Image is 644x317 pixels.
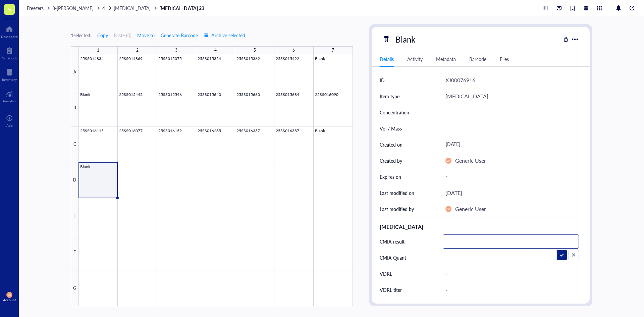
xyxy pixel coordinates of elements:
[102,5,158,11] a: 4[MEDICAL_DATA]
[214,46,217,55] div: 4
[380,93,399,100] div: Item type
[71,270,79,306] div: G
[204,30,246,41] button: Archive selected
[500,55,509,63] div: Files
[3,99,16,103] div: Analytics
[1,24,18,39] a: Dashboard
[97,46,99,55] div: 1
[71,90,79,126] div: B
[380,223,582,231] div: [MEDICAL_DATA]
[380,76,385,84] div: ID
[445,189,462,197] div: [DATE]
[254,46,256,55] div: 5
[447,208,450,210] span: GU
[380,286,402,294] div: VDRL titer
[160,30,198,41] button: Generate Barcode
[443,267,579,281] div: -
[114,5,151,11] span: [MEDICAL_DATA]
[380,55,394,63] div: Details
[445,92,488,101] div: [MEDICAL_DATA]
[407,55,423,63] div: Activity
[292,46,295,55] div: 6
[71,198,79,234] div: E
[71,234,79,270] div: F
[2,67,17,82] a: Inventory
[2,77,17,82] div: Inventory
[137,30,155,41] button: Move to
[1,35,18,39] div: Dashboard
[443,251,579,265] div: -
[3,298,16,302] div: Account
[6,123,13,127] div: Add
[380,125,402,132] div: Vol / Mass
[97,30,108,41] button: Copy
[380,205,414,213] div: Last modified by
[8,294,11,296] span: GU
[332,46,334,55] div: 7
[71,54,79,90] div: A
[3,88,16,103] a: Analytics
[136,46,139,55] div: 2
[380,141,402,148] div: Created on
[443,171,579,183] div: -
[159,5,205,11] a: [MEDICAL_DATA] 23
[392,32,418,46] div: Blank
[455,156,486,165] div: Generic User
[27,5,44,11] span: Freezers
[443,121,579,136] div: -
[2,56,17,60] div: Notebook
[443,139,579,151] div: [DATE]
[175,46,177,55] div: 3
[27,5,51,11] a: Freezers
[52,5,101,11] a: 3-[PERSON_NAME]
[161,33,198,38] span: Generate Barcode
[97,33,108,38] span: Copy
[71,32,92,39] div: 1 selected:
[445,76,475,85] div: XJ00076916
[436,55,456,63] div: Metadata
[137,33,155,38] span: Move to
[114,30,131,41] button: Paste (0)
[380,189,414,197] div: Last modified on
[8,5,11,13] span: S
[71,126,79,162] div: C
[52,5,94,11] span: 3-[PERSON_NAME]
[443,105,579,119] div: -
[204,33,245,38] span: Archive selected
[102,5,105,11] span: 4
[455,205,486,213] div: Generic User
[2,45,17,60] a: Notebook
[380,109,409,116] div: Concentration
[380,238,405,245] div: CMIA result
[447,159,450,162] span: GU
[380,157,402,164] div: Created by
[380,173,401,180] div: Expires on
[71,162,79,198] div: D
[380,254,406,261] div: CMIA Quant
[443,283,579,297] div: -
[469,55,486,63] div: Barcode
[380,270,392,277] div: VDRL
